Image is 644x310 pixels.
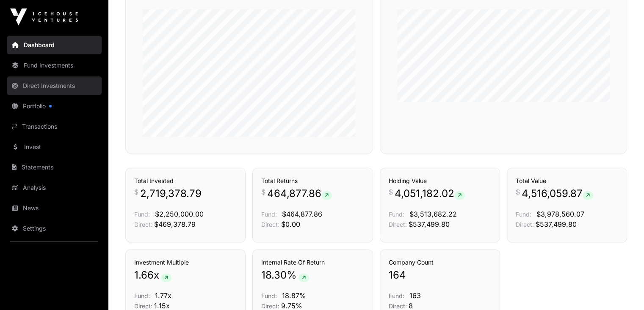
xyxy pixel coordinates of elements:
span: $464,877.86 [282,210,322,218]
span: $537,499.80 [409,220,450,228]
img: Icehouse Ventures Logo [10,8,78,25]
span: 9.75% [281,302,302,310]
span: Direct: [261,221,279,228]
a: Analysis [7,178,102,197]
span: $2,250,000.00 [155,210,204,218]
span: % [287,268,297,282]
span: Fund: [134,292,150,299]
span: $ [134,187,138,197]
a: Direct Investments [7,76,102,95]
span: Direct: [516,221,534,228]
span: $537,499.80 [536,220,577,228]
span: Fund: [389,292,404,299]
span: Fund: [261,211,277,218]
h3: Company Count [389,258,491,267]
span: 1.77x [155,291,171,300]
span: $3,513,682.22 [409,210,457,218]
span: Fund: [389,211,404,218]
span: Direct: [261,302,279,310]
a: Statements [7,158,102,177]
h3: Internal Rate Of Return [261,258,364,267]
a: Dashboard [7,36,102,54]
h3: Holding Value [389,177,491,185]
h3: Investment Multiple [134,258,237,267]
span: 18.87% [282,291,306,300]
span: Direct: [134,302,152,310]
h3: Total Value [516,177,618,185]
span: 4,516,059.87 [522,187,593,200]
a: Portfolio [7,97,102,116]
a: Transactions [7,117,102,136]
span: Fund: [516,211,531,218]
span: Fund: [261,292,277,299]
span: $0.00 [281,220,300,228]
a: Settings [7,219,102,238]
a: Fund Investments [7,56,102,75]
span: 4,051,182.02 [395,187,465,200]
span: 163 [409,291,421,300]
span: 8 [409,302,413,310]
span: $469,378.79 [154,220,196,228]
span: Direct: [389,221,407,228]
h3: Total Invested [134,177,237,185]
span: $ [261,187,265,197]
a: Invest [7,138,102,156]
span: $ [516,187,520,197]
span: 1.15x [154,302,170,310]
span: 1.66 [134,268,154,282]
span: 18.30 [261,268,287,282]
span: x [154,268,159,282]
span: $3,978,560.07 [536,210,584,218]
span: 164 [389,268,406,282]
h3: Total Returns [261,177,364,185]
span: 464,877.86 [267,187,332,200]
span: Fund: [134,211,150,218]
span: $ [389,187,393,197]
span: Direct: [134,221,152,228]
span: 2,719,378.79 [140,187,202,200]
iframe: Chat Widget [602,269,644,310]
span: Direct: [389,302,407,310]
a: News [7,199,102,217]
